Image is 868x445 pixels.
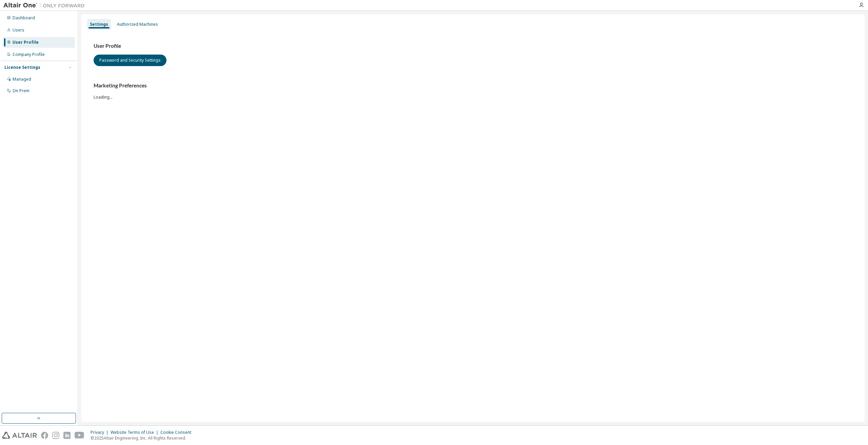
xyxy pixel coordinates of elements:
[90,22,108,27] div: Settings
[91,430,111,435] div: Privacy
[13,27,24,33] div: Users
[63,432,71,439] img: linkedin.svg
[13,52,45,57] div: Company Profile
[13,88,29,94] div: On Prem
[4,65,40,70] div: License Settings
[91,435,195,441] p: © 2025 Altair Engineering, Inc. All Rights Reserved.
[160,430,195,435] div: Cookie Consent
[94,43,852,49] h3: User Profile
[13,15,35,21] div: Dashboard
[94,82,852,100] div: Loading...
[75,432,84,439] img: youtube.svg
[52,432,59,439] img: instagram.svg
[94,82,852,89] h3: Marketing Preferences
[13,40,39,45] div: User Profile
[2,432,37,439] img: altair_logo.svg
[94,55,166,66] button: Password and Security Settings
[41,432,48,439] img: facebook.svg
[117,22,158,27] div: Authorized Machines
[13,77,31,82] div: Managed
[3,2,88,9] img: Altair One
[111,430,160,435] div: Website Terms of Use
